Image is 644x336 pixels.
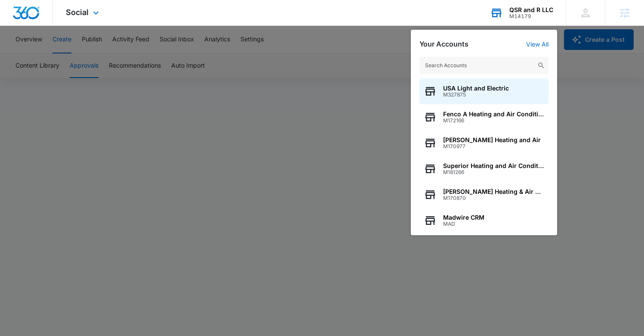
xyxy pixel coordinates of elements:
span: M170870 [443,195,544,201]
span: M170977 [443,143,541,149]
a: View All [526,40,548,48]
button: USA Light and ElectricM327875 [419,78,548,104]
div: account name [509,6,553,13]
span: [PERSON_NAME] Heating and Air [443,137,541,143]
h2: Your Accounts [419,40,468,48]
span: Superior Heating and Air Conditioning [443,162,544,169]
span: [PERSON_NAME] Heating & Air Conditioning [443,188,544,195]
button: [PERSON_NAME] Heating and AirM170977 [419,130,548,156]
span: M181266 [443,169,544,175]
input: Search Accounts [419,57,548,74]
button: Madwire CRMMAD [419,208,548,233]
button: Superior Heating and Air ConditioningM181266 [419,156,548,182]
span: USA Light and Electric [443,85,509,92]
div: account id [509,13,553,19]
span: M327875 [443,92,509,98]
span: Fenco A Heating and Air Conditioning [443,111,544,118]
span: M172166 [443,118,544,124]
button: [PERSON_NAME] Heating & Air ConditioningM170870 [419,182,548,208]
span: Social [66,8,89,17]
button: Fenco A Heating and Air ConditioningM172166 [419,104,548,130]
span: Madwire CRM [443,214,484,221]
span: MAD [443,221,484,227]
